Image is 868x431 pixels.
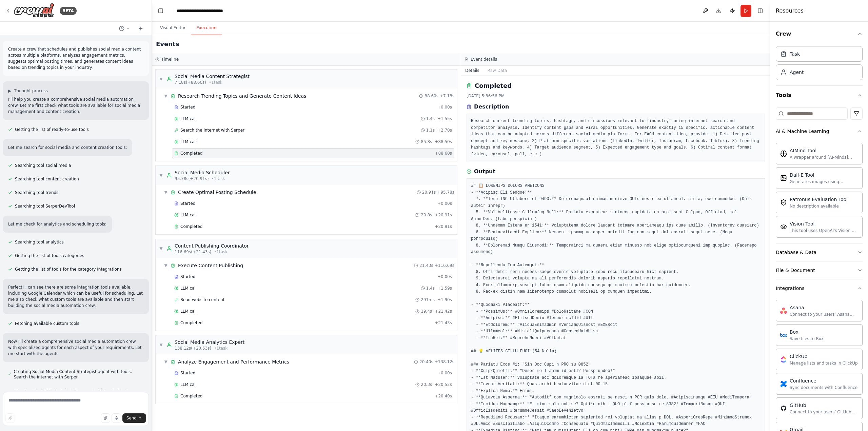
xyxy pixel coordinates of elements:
[180,139,197,144] span: LLM call
[435,139,452,144] span: + 88.50s
[776,122,863,140] button: AI & Machine Learning
[790,69,804,76] div: Agent
[435,212,452,218] span: + 20.91s
[8,144,127,151] p: Let me search for social media and content creation tools:
[780,356,787,363] img: ClickUp
[180,297,224,302] span: Read website content
[790,353,858,360] div: ClickUp
[790,179,858,184] div: Generates images using OpenAI's Dall-E model.
[135,24,146,33] button: Start a new chat
[435,151,452,156] span: + 88.60s
[180,212,197,218] span: LLM call
[178,358,289,365] span: Analyze Engagement and Performance Metrics
[776,128,829,135] div: AI & Machine Learning
[780,175,787,181] img: DallETool
[437,274,452,279] span: + 0.00s
[780,150,787,157] img: AIMindTool
[14,369,143,380] span: Creating Social Media Content Strategist agent with tools: Search the internet with Serper
[155,21,191,35] button: Visual Editor
[8,338,143,357] p: Now I'll create a comprehensive social media automation crew with specialized agents for each asp...
[790,172,858,178] div: Dall-E Tool
[15,388,143,399] span: Creating Social Media Scheduler agent with tools: Create an Event
[15,253,84,258] span: Getting the list of tools categories
[776,261,863,279] button: File & Document
[467,93,765,99] div: [DATE] 5:36:56 PM
[421,382,432,387] span: 20.3s
[180,151,202,156] span: Completed
[180,116,197,121] span: LLM call
[755,6,765,16] button: Hide right sidebar
[180,128,244,133] span: Search the internet with Serper
[175,80,206,85] span: 7.18s (+88.60s)
[471,57,497,62] h3: Event details
[180,104,195,110] span: Started
[790,385,857,390] div: Sync documents with Confluence
[776,43,863,85] div: Crew
[780,332,787,338] img: Box
[177,7,223,14] nav: breadcrumb
[164,190,168,195] span: ▼
[175,242,249,249] div: Content Publishing Coordinator
[776,140,863,243] div: AI & Machine Learning
[426,116,435,121] span: 1.4s
[60,7,77,15] div: BETA
[776,267,815,274] div: File & Document
[8,96,143,115] p: I'll help you create a comprehensive social media automation crew. Let me first check what tools ...
[15,321,79,326] span: Fetching available custom tools
[790,51,800,57] div: Task
[790,196,848,203] div: Patronus Evaluation Tool
[175,176,209,181] span: 95.78s (+20.91s)
[437,116,452,121] span: + 1.55s
[214,346,228,351] span: • 1 task
[790,312,858,317] div: Connect to your users’ Asana accounts
[159,173,163,178] span: ▼
[484,66,511,75] button: Raw Data
[790,377,857,384] div: Confluence
[8,46,143,71] p: Create a crew that schedules and publishes social media content across multiple platforms, analyz...
[175,339,244,346] div: Social Media Analytics Expert
[212,176,225,181] span: • 1 task
[14,3,54,18] img: Logo
[164,359,168,365] span: ▼
[790,203,848,209] div: No description available
[5,413,15,423] button: Improve this prompt
[776,249,816,256] div: Database & Data
[780,199,787,206] img: PatronusEvalTool
[435,320,452,326] span: + 21.43s
[421,139,432,144] span: 85.8s
[209,80,222,85] span: • 1 task
[180,320,202,326] span: Completed
[422,190,436,195] span: 20.91s
[180,382,197,387] span: LLM call
[474,168,495,176] h3: Output
[159,76,163,82] span: ▼
[8,88,11,94] span: ▶
[175,169,230,176] div: Social Media Scheduler
[780,307,787,314] img: Asana
[175,346,211,351] span: 138.12s (+20.53s)
[790,409,858,415] div: Connect to your users’ GitHub accounts
[15,176,79,182] span: Searching tool content creation
[471,118,761,158] pre: Research current trending topics, hashtags, and discussions relevant to {industry} using internet...
[15,127,89,132] span: Getting the list of ready-to-use tools
[8,221,106,227] p: Let me check for analytics and scheduling tools:
[435,263,454,268] span: + 116.69s
[116,24,133,33] button: Switch to previous chat
[15,190,58,195] span: Searching tool trends
[419,263,433,268] span: 21.43s
[164,93,168,99] span: ▼
[475,81,512,91] h2: Completed
[426,128,435,133] span: 1.1s
[435,359,454,365] span: + 138.12s
[159,342,163,348] span: ▼
[421,309,432,314] span: 19.4s
[180,274,195,279] span: Started
[180,393,202,399] span: Completed
[14,88,48,94] span: Thought process
[790,220,858,227] div: Vision Tool
[180,224,202,229] span: Completed
[156,6,165,16] button: Hide left sidebar
[425,93,438,99] span: 88.60s
[790,304,858,311] div: Asana
[15,203,75,209] span: Searching tool SerperDevTool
